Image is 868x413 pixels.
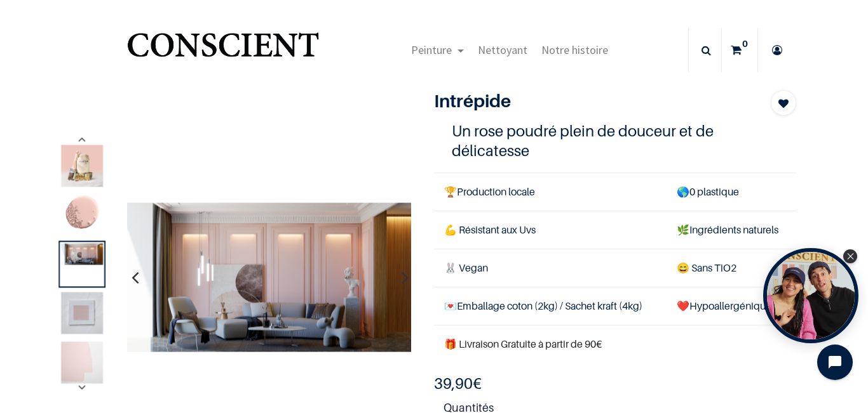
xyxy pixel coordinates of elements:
a: Peinture [404,28,471,72]
td: 0 plastique [667,173,796,211]
span: 🌎 [677,185,689,198]
a: Logo of Conscient [125,25,321,75]
span: Nettoyant [478,43,527,57]
span: Notre histoire [541,43,608,57]
span: 🌿 [677,223,689,236]
h1: Intrépide [434,90,742,112]
img: Product image [61,145,103,187]
img: Product image [61,341,103,383]
div: Open Tolstoy widget [763,248,858,343]
span: 🐰 Vegan [444,261,488,274]
td: Production locale [434,173,667,211]
h4: Un rose poudré plein de douceur et de délicatesse [452,121,778,161]
span: Peinture [411,43,452,57]
button: Add to wishlist [771,90,796,115]
div: Open Tolstoy [763,248,858,343]
td: Emballage coton (2kg) / Sachet kraft (4kg) [434,287,667,325]
b: € [434,374,482,393]
span: 😄 S [677,261,697,274]
span: 💌 [444,299,457,312]
img: Product image [61,243,103,265]
div: Tolstoy bubble widget [763,248,858,343]
span: 39,90 [434,374,473,393]
font: 🎁 Livraison Gratuite à partir de 90€ [444,338,602,350]
span: Add to wishlist [778,96,789,111]
span: 💪 Résistant aux Uvs [444,223,536,236]
td: Ingrédients naturels [667,211,796,249]
img: Product image [61,193,103,235]
img: Product image [127,202,411,352]
a: 0 [722,28,757,72]
sup: 0 [739,37,751,50]
div: Close Tolstoy widget [843,249,857,263]
img: Conscient [125,25,321,75]
span: 🏆 [444,185,457,198]
img: Product image [61,292,103,334]
td: ❤️Hypoallergénique [667,287,796,325]
td: ans TiO2 [667,249,796,287]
